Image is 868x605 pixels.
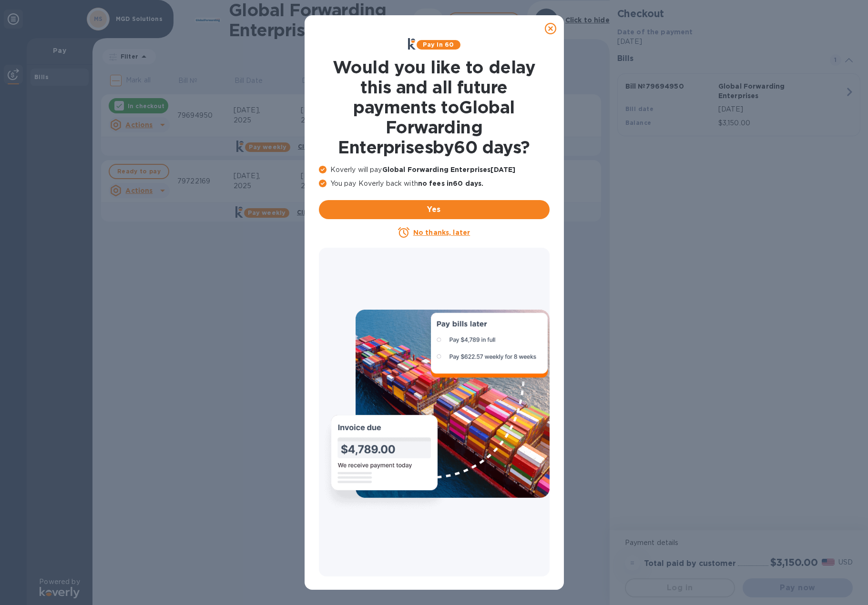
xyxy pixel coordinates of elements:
p: You pay Koverly back with [319,179,550,189]
h1: Would you like to delay this and all future payments to Global Forwarding Enterprises by 60 days ? [319,57,550,157]
b: no fees in 60 days . [418,180,483,187]
b: Global Forwarding Enterprises [DATE] [382,166,516,173]
button: Yes [319,200,550,219]
b: Pay in 60 [423,41,454,48]
u: No thanks, later [413,229,470,236]
p: Koverly will pay [319,165,550,175]
span: Yes [327,204,542,215]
